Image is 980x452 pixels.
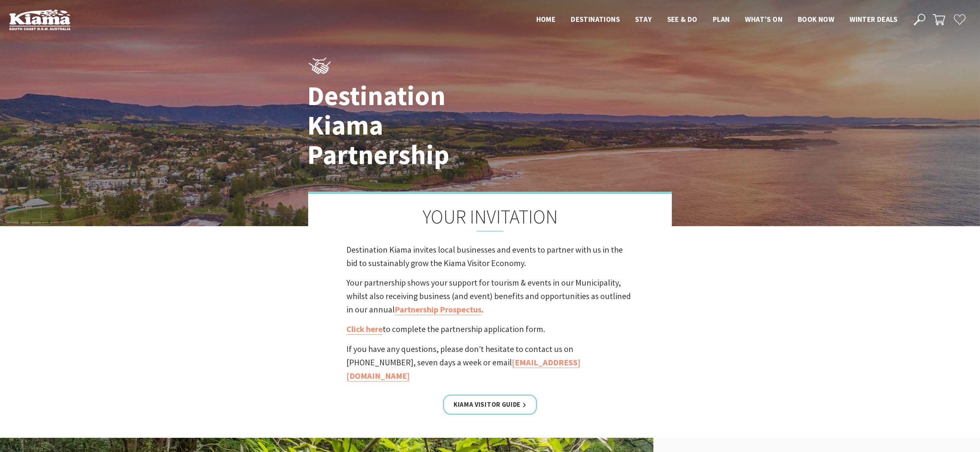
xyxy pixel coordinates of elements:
[798,15,834,24] span: Book now
[346,205,634,232] h2: YOUR INVITATION
[443,394,537,415] a: Kiama Visitor Guide
[346,322,634,336] p: to complete the partnership application form.
[713,15,730,24] span: Plan
[307,81,524,169] h1: Destination Kiama Partnership
[635,15,652,24] span: Stay
[346,324,383,335] a: Click here
[667,15,697,24] span: See & Do
[529,13,905,26] nav: Main Menu
[849,15,897,24] span: Winter Deals
[346,276,634,317] p: Your partnership shows your support for tourism & events in our Municipality, whilst also receivi...
[536,15,556,24] span: Home
[745,15,782,24] span: What’s On
[395,304,482,315] a: Partnership Prospectus
[346,342,634,383] p: If you have any questions, please don’t hesitate to contact us on [PHONE_NUMBER], seven days a we...
[9,9,70,30] img: Kiama Logo
[571,15,620,24] span: Destinations
[346,243,634,270] p: Destination Kiama invites local businesses and events to partner with us in the bid to sustainabl...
